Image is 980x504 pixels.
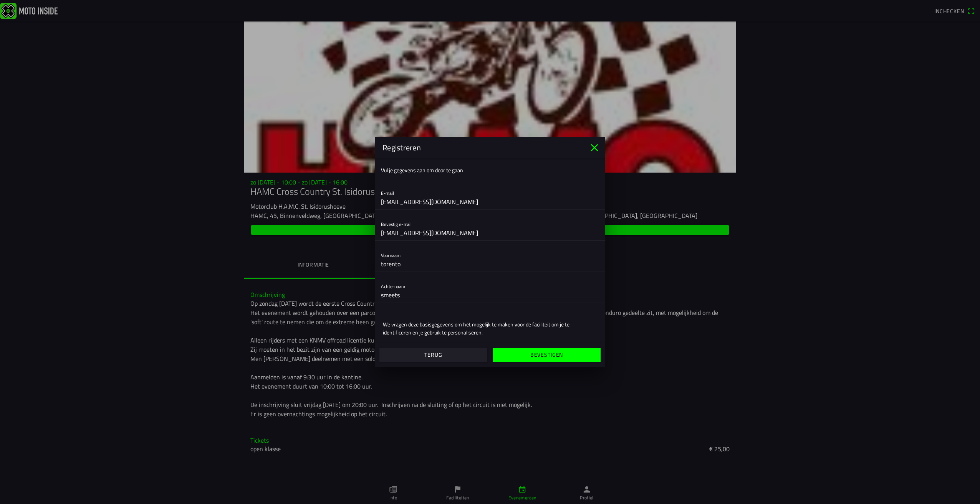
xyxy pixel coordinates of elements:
input: Voornaam [381,256,599,272]
ion-text: We vragen deze basisgegevens om het mogelijk te maken voor de faciliteit om je te identificeren e... [383,320,597,336]
ion-button: Terug [379,348,487,362]
input: Bevestig e-mail [381,225,599,240]
ion-icon: close [588,142,601,154]
ion-label: Vul je gegevens aan om door te gaan [381,166,463,174]
ion-text: Bevestigen [530,352,563,357]
input: E-mail [381,194,599,209]
input: Achternaam [381,287,599,303]
ion-title: Registreren [375,142,588,153]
